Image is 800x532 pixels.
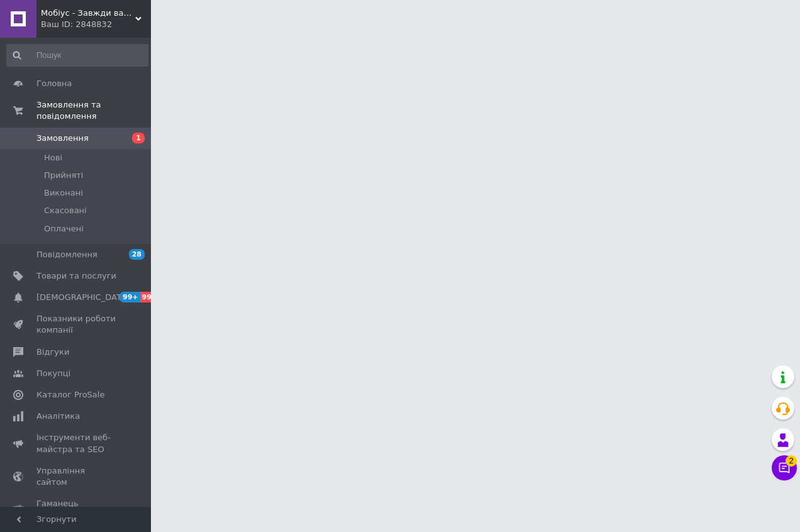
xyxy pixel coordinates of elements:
button: Чат з покупцем2 [772,455,797,480]
span: Мобіус - Завжди вам раді! [41,8,135,19]
span: Замовлення та повідомлення [36,99,151,122]
span: Відгуки [36,346,69,358]
span: Аналітика [36,411,80,422]
span: Інструменти веб-майстра та SEO [36,432,116,455]
span: 2 [786,455,797,467]
span: Покупці [36,368,70,379]
span: 28 [129,249,145,260]
span: [DEMOGRAPHIC_DATA] [36,292,130,303]
span: 99+ [119,292,140,302]
span: Скасовані [44,205,87,216]
span: Оплачені [44,223,84,235]
span: Прийняті [44,170,83,181]
span: Управління сайтом [36,465,116,488]
span: 1 [132,133,145,143]
span: 99+ [140,292,161,302]
span: Каталог ProSale [36,389,104,401]
span: Головна [36,78,72,89]
span: Повідомлення [36,249,97,260]
span: Показники роботи компанії [36,313,116,336]
div: Ваш ID: 2848832 [41,19,151,30]
span: Товари та послуги [36,270,116,282]
span: Виконані [44,187,83,199]
span: Замовлення [36,133,89,144]
span: Гаманець компанії [36,498,116,521]
span: Нові [44,152,62,163]
input: Пошук [6,44,148,67]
